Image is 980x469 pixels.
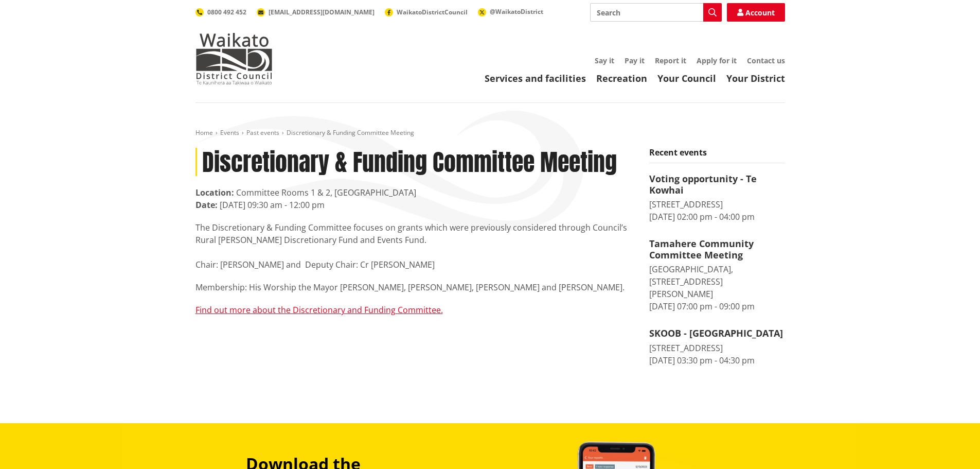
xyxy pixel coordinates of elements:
p: Membership: His Worship the Mayor [PERSON_NAME], [PERSON_NAME], [PERSON_NAME] and [PERSON_NAME]. [195,281,634,293]
div: [STREET_ADDRESS] [649,198,785,211]
a: 0800 492 452 [195,8,246,16]
a: Contact us [747,56,785,65]
time: [DATE] 02:00 pm - 04:00 pm [649,211,755,222]
a: Your Council [657,72,716,84]
span: 0800 492 452 [207,8,246,16]
a: SKOOB - [GEOGRAPHIC_DATA] [STREET_ADDRESS] [DATE] 03:30 pm - 04:30 pm [649,328,785,367]
span: WaikatoDistrictCouncil [397,8,468,16]
a: Your District [726,72,785,84]
span: Committee Rooms 1 & 2, [GEOGRAPHIC_DATA] [236,187,416,198]
span: Discretionary & Funding Committee Meeting [287,128,414,137]
strong: Date: [195,199,218,211]
p: The Discretionary & Funding Committee focuses on grants which were previously considered through ... [195,221,634,271]
h5: Recent events [649,148,785,163]
a: Services and facilities [485,72,586,84]
a: @WaikatoDistrict [478,7,543,16]
nav: breadcrumb [195,129,785,137]
a: Pay it [625,56,645,65]
h4: Voting opportunity - Te Kowhai [649,173,785,196]
input: Search input [590,3,722,22]
a: Tamahere Community Committee Meeting [GEOGRAPHIC_DATA], [STREET_ADDRESS][PERSON_NAME] [DATE] 07:0... [649,238,785,312]
time: [DATE] 03:30 pm - 04:30 pm [649,355,755,366]
time: [DATE] 09:30 am - 12:00 pm [220,199,325,211]
strong: Location: [195,187,234,198]
h1: Discretionary & Funding Committee Meeting [195,148,634,176]
a: Home [195,128,213,137]
h4: SKOOB - [GEOGRAPHIC_DATA] [649,328,785,339]
div: [STREET_ADDRESS] [649,342,785,354]
a: Past events [246,128,279,137]
a: Report it [655,56,686,65]
img: Waikato District Council - Te Kaunihera aa Takiwaa o Waikato [195,33,273,84]
a: Events [220,128,239,137]
a: Apply for it [697,56,737,65]
h4: Tamahere Community Committee Meeting [649,238,785,260]
a: Say it [595,56,614,65]
a: [EMAIL_ADDRESS][DOMAIN_NAME] [257,8,375,16]
a: Find out more about the Discretionary and Funding Committee. [195,304,443,316]
a: Account [727,3,785,22]
div: [GEOGRAPHIC_DATA], [STREET_ADDRESS][PERSON_NAME] [649,263,785,300]
a: Voting opportunity - Te Kowhai [STREET_ADDRESS] [DATE] 02:00 pm - 04:00 pm [649,173,785,223]
time: [DATE] 07:00 pm - 09:00 pm [649,301,755,312]
span: [EMAIL_ADDRESS][DOMAIN_NAME] [269,8,375,16]
a: Recreation [596,72,647,84]
span: @WaikatoDistrict [490,7,543,16]
a: WaikatoDistrictCouncil [385,8,468,16]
